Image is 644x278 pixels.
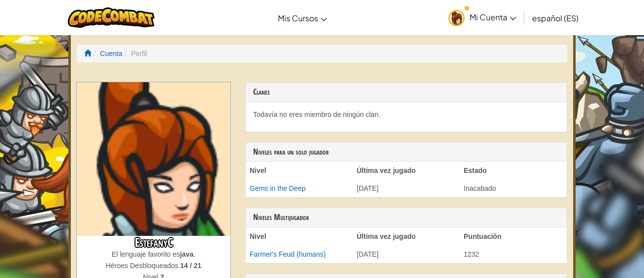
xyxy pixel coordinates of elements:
[246,227,353,245] th: Nivel
[353,162,460,179] th: Última vez jugado
[278,13,318,23] span: Mis Cursos
[253,148,559,157] h3: Niveles para un solo jugador
[180,262,202,270] strong: 14 / 21
[180,250,193,258] strong: java
[353,245,460,263] td: [DATE]
[122,49,147,58] li: Perfil
[246,162,353,179] th: Nivel
[470,12,516,22] span: Mi Cuenta
[273,4,332,31] a: Mis Cursos
[253,110,559,119] p: Todavía no eres miembro de ningún clan.
[527,4,584,31] a: español (ES)
[194,250,196,258] span: .
[68,7,155,28] img: CodeCombat logo
[77,236,230,249] h3: EstefanyC
[250,250,326,258] a: Farmer's Feud (humans)
[106,262,180,270] span: Héroes Desbloqueados
[353,227,460,245] th: Última vez jugado
[448,10,465,26] img: avatar
[460,245,567,263] td: 1232
[100,50,122,57] a: Cuenta
[353,179,460,197] td: [DATE]
[253,213,559,222] h3: Niveles Multijugador
[443,2,521,33] a: Mi Cuenta
[460,162,567,179] th: Estado
[460,179,567,197] td: Inacabado
[253,88,559,97] h3: Clanes
[532,13,579,23] span: español (ES)
[460,227,567,245] th: Puntuación
[250,184,306,192] a: Gems in the Deep
[112,250,180,258] span: El lenguaje favorito es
